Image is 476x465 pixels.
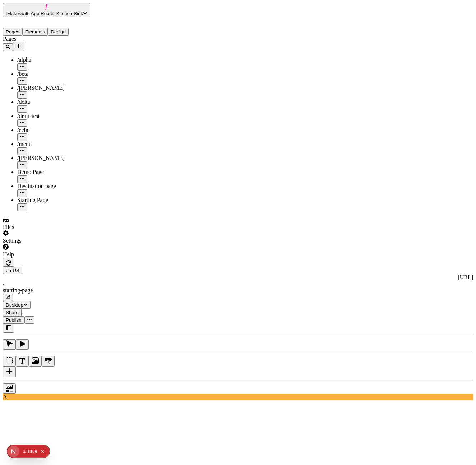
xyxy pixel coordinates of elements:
[3,301,31,309] button: Desktop
[17,57,107,63] div: /alpha
[3,3,90,17] button: [Makeswift] App Router Kitchen Sink
[3,251,107,258] div: Help
[13,42,24,51] button: Add new
[29,356,42,367] button: Image
[3,274,473,281] div: [URL]
[6,310,19,315] span: Share
[22,28,48,36] button: Elements
[17,155,107,161] div: /[PERSON_NAME]
[3,309,22,316] button: Share
[17,183,107,189] div: Destination page
[6,268,19,273] span: en-US
[3,316,24,324] button: Publish
[3,356,16,367] button: Box
[17,71,107,77] div: /beta
[3,36,107,42] div: Pages
[3,400,473,454] iframe: The editor's rendered HTML document
[17,197,107,203] div: Starting Page
[6,302,23,308] span: Desktop
[42,356,55,367] button: Button
[3,224,107,230] div: Files
[17,113,107,119] div: /draft-test
[17,85,107,91] div: /[PERSON_NAME]
[3,281,473,287] div: /
[17,169,107,175] div: Demo Page
[3,287,473,294] div: starting-page
[3,394,473,400] div: A
[6,11,83,16] span: [Makeswift] App Router Kitchen Sink
[17,99,107,105] div: /delta
[3,238,107,244] div: Settings
[3,28,22,36] button: Pages
[17,141,107,147] div: /menu
[3,267,22,274] button: Open locale picker
[17,127,107,133] div: /echo
[48,28,69,36] button: Design
[6,317,22,323] span: Publish
[16,356,29,367] button: Text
